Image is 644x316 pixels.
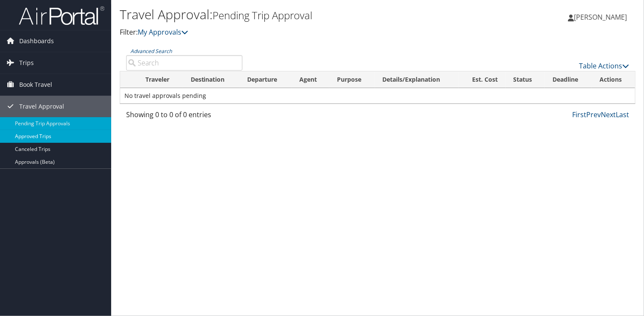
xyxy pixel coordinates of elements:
[329,71,375,88] th: Purpose
[19,96,64,117] span: Travel Approval
[120,88,635,103] td: No travel approvals pending
[126,55,242,71] input: Advanced Search
[579,61,629,71] a: Table Actions
[240,71,292,88] th: Departure: activate to sort column ascending
[138,71,183,88] th: Traveler: activate to sort column ascending
[375,71,459,88] th: Details/Explanation
[19,30,54,52] span: Dashboards
[19,74,52,95] span: Book Travel
[130,47,172,55] a: Advanced Search
[586,110,601,119] a: Prev
[572,110,586,119] a: First
[568,4,635,30] a: [PERSON_NAME]
[213,8,312,22] small: Pending Trip Approval
[183,71,240,88] th: Destination: activate to sort column ascending
[592,71,635,88] th: Actions
[506,71,545,88] th: Status: activate to sort column ascending
[616,110,629,119] a: Last
[574,12,627,22] span: [PERSON_NAME]
[19,52,34,74] span: Trips
[126,109,242,124] div: Showing 0 to 0 of 0 entries
[459,71,506,88] th: Est. Cost: activate to sort column ascending
[19,6,104,26] img: airportal-logo.png
[120,27,464,38] p: Filter:
[601,110,616,119] a: Next
[138,27,188,37] a: My Approvals
[545,71,592,88] th: Deadline: activate to sort column descending
[120,6,464,24] h1: Travel Approval:
[292,71,329,88] th: Agent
